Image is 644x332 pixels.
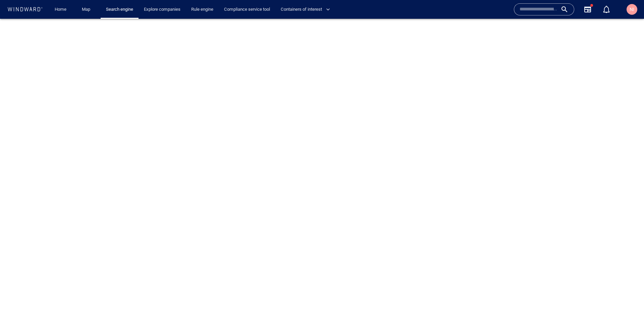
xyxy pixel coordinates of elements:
[103,4,136,15] a: Search engine
[52,4,69,15] a: Home
[79,4,95,15] a: Map
[76,4,98,15] button: Map
[221,4,273,15] a: Compliance service tool
[189,4,216,15] a: Rule engine
[615,302,639,327] iframe: Chat
[281,6,330,13] span: Containers of interest
[602,5,610,13] div: Notification center
[141,4,183,15] a: Explore companies
[50,4,71,15] button: Home
[625,3,639,16] button: NI
[630,7,634,12] span: NI
[278,4,336,15] button: Containers of interest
